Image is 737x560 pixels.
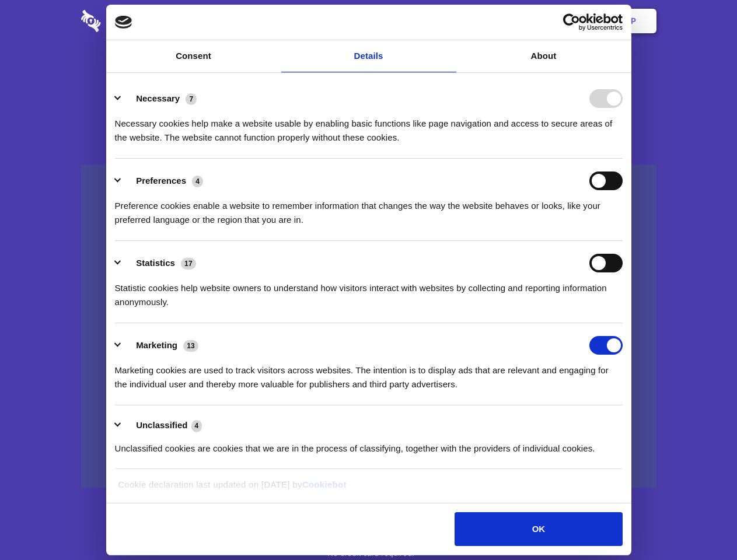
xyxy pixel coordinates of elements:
button: Marketing (13) [115,336,206,355]
h1: Eliminate Slack Data Loss. [81,52,656,94]
a: Login [529,3,580,39]
iframe: Drift Widget Chat Controller [679,502,723,546]
div: Marketing cookies are used to track visitors across websites. The intention is to display ads tha... [115,355,623,391]
a: Contact [473,3,527,39]
a: Consent [106,40,281,72]
div: Cookie declaration last updated on [DATE] by [109,478,628,501]
img: logo-wordmark-white-trans-d4663122ce5f474addd5e946df7df03e33cb6a1c49d2221995e7729f52c070b2.svg [81,10,181,32]
div: Unclassified cookies are cookies that we are in the process of classifying, together with the pro... [115,433,623,456]
a: Wistia video thumbnail [81,164,656,488]
div: Preference cookies enable a website to remember information that changes the way the website beha... [115,190,623,227]
span: 13 [183,340,198,352]
a: Usercentrics Cookiebot - opens in a new window [521,13,623,31]
span: 4 [192,176,203,187]
a: Pricing [343,3,393,39]
label: Necessary [136,93,180,103]
button: OK [455,512,622,546]
button: Necessary (7) [115,89,204,108]
h4: Auto-redaction of sensitive data, encrypted data sharing and self-destructing private chats. Shar... [81,106,656,145]
div: Statistic cookies help website owners to understand how visitors interact with websites by collec... [115,272,623,309]
img: logo [115,16,132,29]
span: 7 [186,93,197,105]
a: About [456,40,631,72]
a: Cookiebot [302,480,347,489]
button: Unclassified (4) [115,418,209,433]
label: Marketing [136,340,177,350]
label: Preferences [136,176,186,185]
div: Necessary cookies help make a website usable by enabling basic functions like page navigation and... [115,108,623,145]
span: 17 [181,258,196,269]
label: Statistics [136,258,175,268]
span: 4 [191,420,202,432]
a: Details [281,40,456,72]
button: Preferences (4) [115,171,211,190]
button: Statistics (17) [115,254,204,272]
